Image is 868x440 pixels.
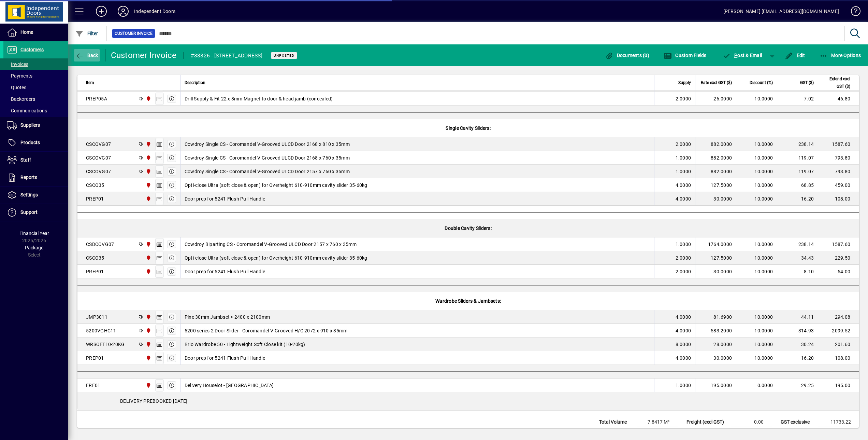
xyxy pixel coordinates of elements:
span: Edit [785,53,805,58]
span: Cowdroy Single CS - Coromandel V-Grooved ULCD Door 2157 x 760 x 35mm [185,168,350,175]
button: Profile [112,5,134,17]
div: 882.0000 [699,141,732,148]
a: Backorders [3,93,68,105]
span: 4.0000 [676,195,691,202]
td: GST exclusive [777,418,818,426]
span: 1.0000 [676,154,691,161]
td: 238.14 [777,137,818,151]
td: 10.0000 [736,137,777,151]
td: 108.00 [818,351,859,365]
span: Support [20,209,38,215]
div: Double Cavity Sliders: [77,219,859,237]
div: 195.0000 [699,382,732,389]
span: 4.0000 [676,314,691,320]
td: 16.20 [777,351,818,365]
div: Independent Doors [134,6,175,17]
td: 7.8417 M³ [637,418,678,426]
span: Opti-close Ultra (soft close & open) for Overheight 610-910mm cavity slider 35-60kg [185,182,367,189]
span: Christchurch [144,268,152,275]
button: Add [90,5,112,17]
span: Unposted [274,53,294,58]
a: Knowledge Base [846,1,859,24]
button: Filter [74,27,100,40]
span: GST ($) [800,79,814,86]
td: 195.00 [818,379,859,392]
td: 54.00 [818,265,859,278]
td: 30.24 [777,338,818,351]
div: PREP01 [86,268,104,275]
span: Christchurch [144,327,152,334]
button: Custom Fields [662,49,708,61]
span: Pine 30mm Jambset > 2400 x 2100mm [185,314,270,320]
td: 1587.60 [818,237,859,251]
td: 10.0000 [736,324,777,338]
td: 10.0000 [736,338,777,351]
span: Christchurch [144,140,152,148]
span: 5200 series 2 Door Slider - Coromandel V-Grooved H/C 2072 x 910 x 35mm [185,327,348,334]
span: 4.0000 [676,355,691,361]
div: CSDCOVG07 [86,241,114,248]
span: Products [20,140,40,145]
span: 4.0000 [676,182,691,189]
td: 315.0000 Kg [637,426,678,435]
td: 108.00 [818,192,859,206]
div: CSCOVG07 [86,168,111,175]
span: Cowdroy Biparting CS - Coromandel V-Grooved ULCD Door 2157 x 760 x 35mm [185,241,357,248]
span: 8.0000 [676,341,691,348]
td: 294.08 [818,310,859,324]
a: Products [3,134,68,151]
span: Opti-close Ultra (soft close & open) for Overheight 610-910mm cavity slider 35-60kg [185,255,367,261]
td: 1759.99 [818,426,859,435]
td: 8.10 [777,265,818,278]
span: Christchurch [144,181,152,189]
span: Description [185,79,205,86]
div: 28.0000 [699,341,732,348]
td: 1587.60 [818,137,859,151]
td: 10.0000 [736,165,777,178]
span: 2.0000 [676,95,691,102]
td: 119.07 [777,165,818,178]
span: More Options [820,53,861,58]
app-page-header-button: Back [68,49,106,61]
span: P [734,53,737,58]
td: 0.00 [731,418,772,426]
span: Cowdroy Single CS - Coromandel V-Grooved ULCD Door 2168 x 760 x 35mm [185,154,350,161]
div: Customer Invoice [111,50,177,61]
span: Drill Supply & Fit 22 x 8mm Magnet to door & head jamb (concealed) [185,95,333,102]
span: Financial Year [19,231,49,236]
div: 1764.0000 [699,241,732,248]
a: Invoices [3,58,68,70]
span: Christchurch [144,154,152,162]
span: Home [20,29,33,35]
div: Single Cavity Sliders: [77,119,859,137]
td: GST [777,426,818,435]
td: 238.14 [777,237,818,251]
span: Christchurch [144,313,152,321]
button: Documents (0) [603,49,651,61]
span: Delivery Houselot - [GEOGRAPHIC_DATA] [185,382,274,389]
div: WRSOFT10-20KG [86,341,125,348]
td: Total Weight [596,426,637,435]
div: PREP01 [86,195,104,202]
span: Christchurch [144,254,152,262]
span: Backorders [7,96,35,102]
span: 1.0000 [676,382,691,389]
div: 583.2000 [699,327,732,334]
button: Back [74,49,100,61]
div: PREP01 [86,355,104,361]
td: 68.85 [777,178,818,192]
td: 46.80 [818,92,859,106]
span: Door prep for 5241 Flush Pull Handle [185,355,265,361]
td: 7.02 [777,92,818,106]
span: 1.0000 [676,168,691,175]
div: CSCOVG07 [86,154,111,161]
div: [PERSON_NAME] [EMAIL_ADDRESS][DOMAIN_NAME] [723,6,839,17]
td: 44.11 [777,310,818,324]
div: PREP05A [86,95,107,102]
div: 30.0000 [699,355,732,361]
td: 229.50 [818,251,859,265]
td: 793.80 [818,165,859,178]
span: Discount (%) [750,79,773,86]
span: Item [86,79,94,86]
button: Post & Email [719,49,766,61]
